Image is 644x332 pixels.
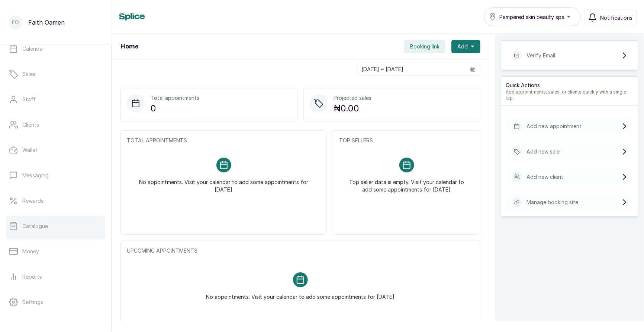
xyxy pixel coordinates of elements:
[6,64,105,85] a: Sales
[22,273,42,281] p: Reports
[457,43,468,50] span: Add
[334,102,371,115] p: ₦0.00
[410,43,439,50] span: Booking link
[6,216,105,237] a: Catalogue
[6,190,105,211] a: Rewards
[527,52,555,59] p: Verify Email
[22,146,38,154] p: Wallet
[151,94,199,102] p: Total appointments
[6,140,105,161] a: Wallet
[506,89,634,101] p: Add appointments, sales, or clients quickly with a single tap.
[127,247,474,254] p: UPCOMING APPOINTMENTS
[28,18,65,27] p: Faith Oamen
[151,102,199,115] p: 0
[22,172,49,179] p: Messaging
[6,114,105,135] a: Clients
[6,89,105,110] a: Staff
[584,9,637,26] button: Notifications
[6,266,105,287] a: Reports
[22,70,35,78] p: Sales
[339,137,474,144] p: TOP SELLERS
[136,173,312,193] p: No appointments. Visit your calendar to add some appointments for [DATE]
[120,42,138,51] h1: Home
[6,165,105,186] a: Messaging
[527,199,578,206] p: Manage booking site
[527,123,582,130] p: Add new appointment
[499,13,564,21] span: Pampered skin beauty spa
[206,287,395,301] p: No appointments. Visit your calendar to add some appointments for [DATE]
[484,7,581,26] button: Pampered skin beauty spa
[506,82,634,89] p: Quick Actions
[6,38,105,59] a: Calendar
[22,248,39,255] p: Money
[527,173,563,181] p: Add new client
[22,121,39,129] p: Clients
[451,40,480,53] button: Add
[527,148,560,155] p: Add new sale
[6,241,105,262] a: Money
[600,14,632,22] span: Notifications
[404,40,445,53] button: Booking link
[348,173,465,193] p: Top seller data is empty. Visit your calendar to add some appointments for [DATE]
[22,298,43,306] p: Settings
[22,222,48,230] p: Catalogue
[334,94,371,102] p: Projected sales
[22,197,44,205] p: Rewards
[22,96,36,103] p: Staff
[127,137,321,144] p: TOTAL APPOINTMENTS
[12,19,19,26] p: FO
[6,292,105,313] a: Settings
[470,67,476,72] svg: calendar
[22,45,44,53] p: Calendar
[357,63,466,76] input: Select date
